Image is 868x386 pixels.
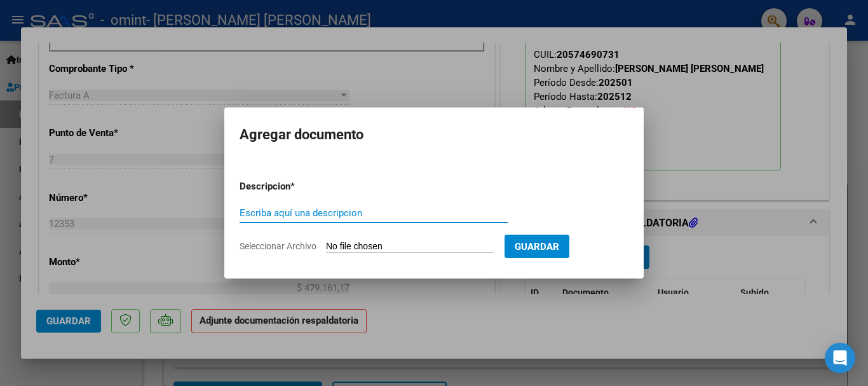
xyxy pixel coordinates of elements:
button: Guardar [505,235,569,258]
div: Open Intercom Messenger [825,343,855,373]
span: Seleccionar Archivo [240,241,316,251]
span: Guardar [515,241,559,252]
p: Descripcion [240,179,356,194]
h2: Agregar documento [240,123,628,147]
